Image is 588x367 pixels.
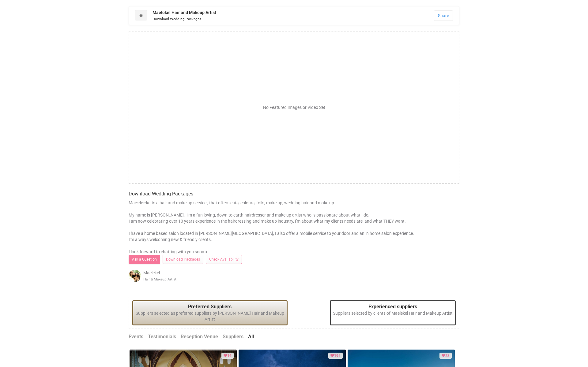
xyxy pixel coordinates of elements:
[129,255,160,264] a: Ask a Question
[330,300,456,326] div: Suppliers selected by clients of Maelekel Hair and Makeup Artist
[135,303,285,310] legend: Preferred Suppliers
[153,10,216,15] strong: Maelekel Hair and Makeup Artist
[439,353,452,359] div: Loved by 23 clients or suppliers
[333,303,453,310] legend: Experienced suppliers
[263,104,325,110] div: No Featured Images or Video Set
[148,333,176,340] a: Testimonials
[129,218,459,224] div: I am now celebrating over 10 years experience in the hairdressing and make up industry, I'm about...
[129,191,459,197] h4: Download Wedding Packages
[129,224,459,236] div: I have a home based salon located in [PERSON_NAME][GEOGRAPHIC_DATA], I also offer a mobile servic...
[223,333,243,340] a: Suppliers
[143,277,176,281] small: Hair & Makeup Artist
[129,200,459,218] div: Mae~le~kel is a hair and make up service , that offers cuts, colours, foils, make up, wedding hai...
[434,10,453,21] a: Share
[163,255,203,264] a: Download Packages
[129,270,141,282] img: open-uri20191111-4-165fjt4
[248,333,254,340] a: All
[206,255,242,264] a: Check Availability
[328,353,343,359] div: Loved by 195 clients or suppliers
[132,300,288,326] div: Suppliers selected as preferred suppliers by [PERSON_NAME] Hair and Makeup Artist
[129,236,459,255] div: I'm always welcoming new & friendly clients. I look forward to chatting with you soon x
[153,17,201,21] small: Download Wedding Packages
[181,333,218,340] a: Reception Venue
[129,333,143,340] a: Events
[221,353,234,359] div: Loved by 16 clients or suppliers
[129,270,239,282] div: Maelekel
